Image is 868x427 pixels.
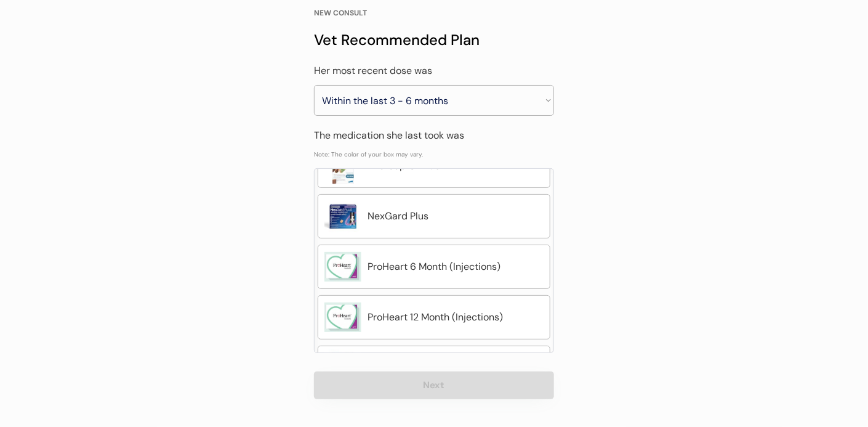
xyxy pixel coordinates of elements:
[324,349,361,386] img: Sentinel%20Flavor%20Tabs%20-%20Dogs.jpeg
[314,128,554,144] div: The medication she last took was
[324,299,361,336] img: ProHeart%20-%20Dogs.png
[368,259,544,274] div: ProHeart 6 Month (Injections)
[314,63,554,79] div: Her most recent dose was
[314,29,554,51] div: Vet Recommended Plan
[314,9,554,17] div: NEW CONSULT
[324,198,361,235] img: https%3A%2F%2Fb1fdecc9f5d32684efbb068259a22d3b.cdn.bubble.io%2Ff1703627349712x354686910788968770%...
[368,310,544,325] div: ProHeart 12 Month (Injections)
[314,372,554,399] button: Next
[368,209,544,224] div: NexGard Plus
[324,248,361,285] img: ProHeart%20-%20Dogs.png
[314,150,554,162] div: Note: The color of your box may vary.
